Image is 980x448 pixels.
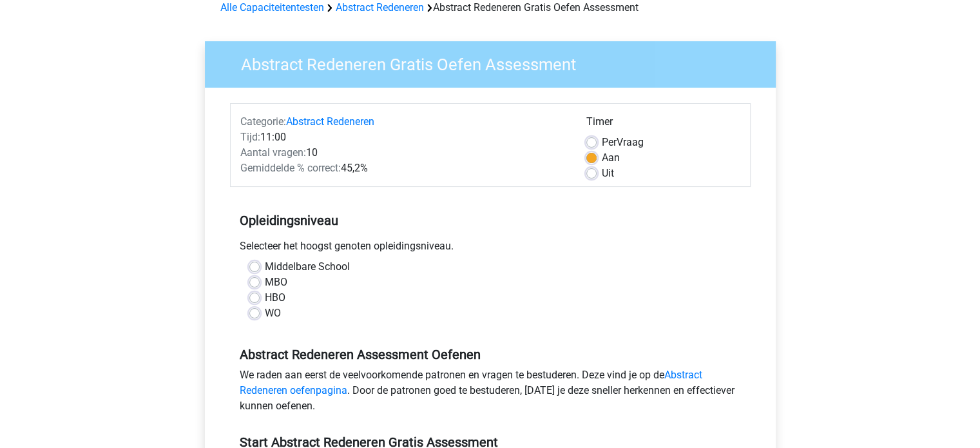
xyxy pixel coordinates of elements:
[586,114,740,135] div: Timer
[231,130,577,145] div: 11:00
[602,135,644,150] label: Vraag
[602,166,614,181] label: Uit
[240,131,260,143] span: Tijd:
[231,161,577,176] div: 45,2%
[231,145,577,161] div: 10
[230,367,751,419] div: We raden aan eerst de veelvoorkomende patronen en vragen te bestuderen. Deze vind je op de . Door...
[286,115,374,128] a: Abstract Redeneren
[220,1,324,14] a: Alle Capaciteitentesten
[602,150,620,166] label: Aan
[602,136,617,148] span: Per
[240,162,341,174] span: Gemiddelde % correct:
[240,146,306,159] span: Aantal vragen:
[240,208,741,233] h5: Opleidingsniveau
[265,290,285,306] label: HBO
[265,306,281,321] label: WO
[265,275,287,290] label: MBO
[265,259,350,275] label: Middelbare School
[240,347,741,362] h5: Abstract Redeneren Assessment Oefenen
[336,1,424,14] a: Abstract Redeneren
[230,239,751,259] div: Selecteer het hoogst genoten opleidingsniveau.
[226,50,766,75] h3: Abstract Redeneren Gratis Oefen Assessment
[240,115,286,128] span: Categorie:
